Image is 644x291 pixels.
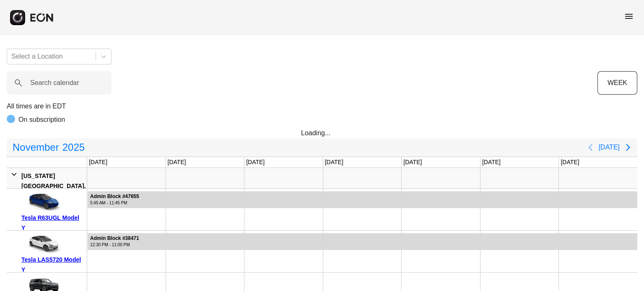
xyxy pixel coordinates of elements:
[21,255,84,275] div: Tesla LAS5720 Model Y
[11,139,61,156] span: November
[21,234,63,255] img: car
[90,200,139,206] div: 5:45 AM - 11:45 PM
[21,171,86,201] div: [US_STATE][GEOGRAPHIC_DATA], [GEOGRAPHIC_DATA]
[597,71,637,95] button: WEEK
[21,192,63,213] img: car
[582,139,599,156] button: Previous page
[21,213,84,233] div: Tesla R63UGL Model Y
[559,157,581,167] div: [DATE]
[87,231,638,250] div: Rented for 466 days by Admin Block Current status is rental
[620,139,636,156] button: Next page
[166,157,188,167] div: [DATE]
[87,189,638,208] div: Rented for 702 days by Admin Block Current status is rental
[87,157,109,167] div: [DATE]
[7,101,637,111] p: All times are in EDT
[323,157,345,167] div: [DATE]
[624,11,634,21] span: menu
[244,157,266,167] div: [DATE]
[61,139,86,156] span: 2025
[90,235,139,242] div: Admin Block #38471
[30,78,79,88] label: Search calendar
[599,140,620,155] button: [DATE]
[90,242,139,248] div: 12:30 PM - 11:00 PM
[90,193,139,200] div: Admin Block #47655
[480,157,502,167] div: [DATE]
[402,157,423,167] div: [DATE]
[301,128,343,138] div: Loading...
[8,139,90,156] button: November2025
[18,115,65,125] p: On subscription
